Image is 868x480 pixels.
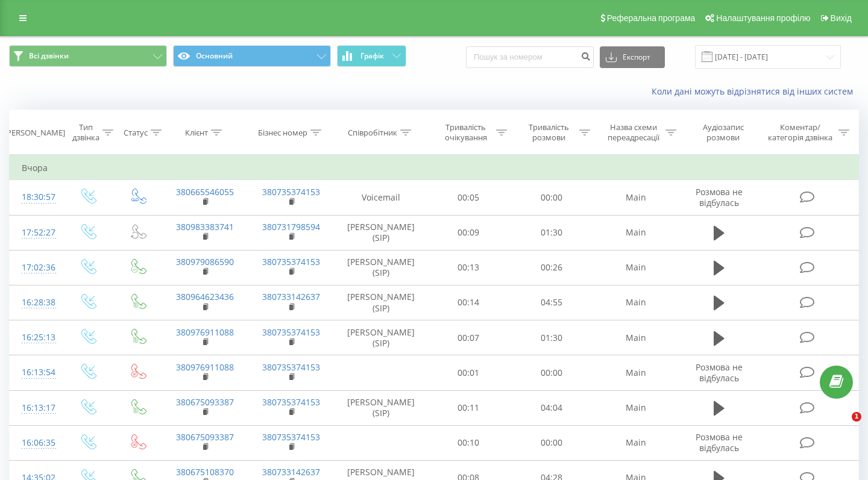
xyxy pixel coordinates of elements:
td: Main [593,180,679,215]
div: 16:25:13 [22,326,51,349]
a: 380675093387 [176,431,234,443]
div: Статус [124,128,148,138]
td: Main [593,425,679,460]
a: 380976911088 [176,326,234,338]
span: Графік [360,52,384,60]
td: [PERSON_NAME] (SIP) [335,320,427,355]
button: Всі дзвінки [9,45,167,67]
div: 16:13:17 [22,396,51,420]
a: 380675108370 [176,466,234,478]
div: Бізнес номер [258,128,307,138]
div: Коментар/категорія дзвінка [765,122,835,143]
a: 380983383741 [176,221,234,232]
td: 00:10 [427,425,511,460]
a: 380979086590 [176,256,234,267]
a: 380735374153 [262,186,320,198]
span: Розмова не відбулась [696,361,743,384]
div: Тривалість розмови [521,122,576,143]
div: [PERSON_NAME] [4,128,65,138]
a: 380733142637 [262,466,320,478]
span: Всі дзвінки [29,51,69,61]
div: 16:13:54 [22,361,51,384]
td: 04:04 [510,390,593,425]
a: 380675093387 [176,396,234,408]
span: Реферальна програма [607,13,696,23]
a: 380735374153 [262,431,320,443]
td: 00:07 [427,320,511,355]
td: 00:11 [427,390,511,425]
td: [PERSON_NAME] (SIP) [335,215,427,250]
a: 380735374153 [262,256,320,267]
td: 01:30 [510,215,593,250]
div: 16:28:38 [22,291,51,314]
td: 00:14 [427,285,511,320]
a: 380735374153 [262,361,320,373]
div: 17:02:36 [22,256,51,279]
td: 00:00 [510,180,593,215]
td: [PERSON_NAME] (SIP) [335,285,427,320]
div: Клієнт [185,128,208,138]
td: Voicemail [335,180,427,215]
a: 380665546055 [176,186,234,198]
div: Співробітник [348,128,397,138]
div: 17:52:27 [22,221,51,245]
td: Вчора [10,156,859,180]
button: Основний [173,45,331,67]
div: 18:30:57 [22,185,51,209]
div: Аудіозапис розмови [690,122,756,143]
div: 16:06:35 [22,431,51,455]
span: Налаштування профілю [716,13,810,23]
input: Пошук за номером [466,46,594,68]
button: Графік [337,45,406,67]
td: Main [593,215,679,250]
td: 00:13 [427,250,511,285]
td: 00:05 [427,180,511,215]
a: 380964623436 [176,291,234,302]
span: Вихід [831,13,852,23]
td: Main [593,285,679,320]
span: Розмова не відбулась [696,431,743,454]
button: Експорт [600,46,665,68]
div: Тривалість очікування [438,122,494,143]
td: Main [593,355,679,390]
td: Main [593,320,679,355]
td: Main [593,390,679,425]
td: 00:09 [427,215,511,250]
td: Main [593,250,679,285]
div: Назва схеми переадресації [604,122,662,143]
td: 00:26 [510,250,593,285]
td: 04:55 [510,285,593,320]
a: 380976911088 [176,361,234,373]
td: [PERSON_NAME] (SIP) [335,250,427,285]
span: 1 [852,412,861,422]
span: Розмова не відбулась [696,186,743,208]
a: Коли дані можуть відрізнятися вiд інших систем [652,86,859,97]
a: 380735374153 [262,396,320,408]
a: 380733142637 [262,291,320,302]
td: 00:00 [510,355,593,390]
div: Тип дзвінка [72,122,99,143]
td: [PERSON_NAME] (SIP) [335,390,427,425]
td: 01:30 [510,320,593,355]
a: 380735374153 [262,326,320,338]
td: 00:01 [427,355,511,390]
td: 00:00 [510,425,593,460]
a: 380731798594 [262,221,320,232]
iframe: Intercom live chat [827,412,856,441]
